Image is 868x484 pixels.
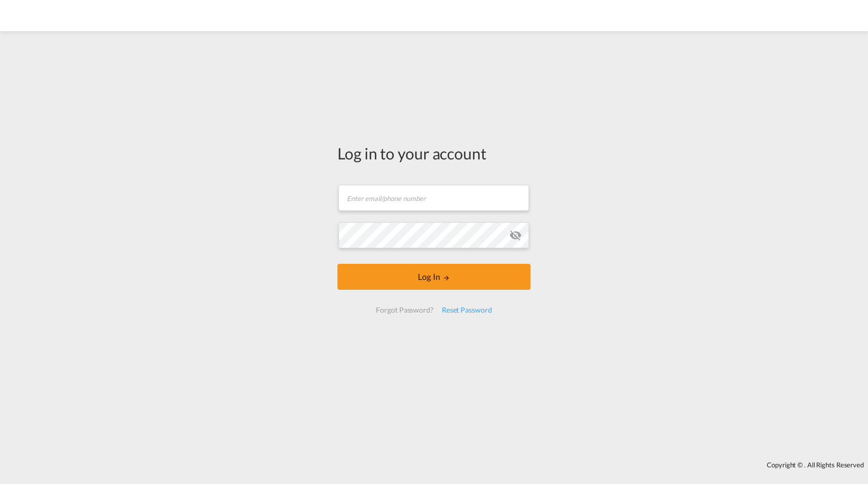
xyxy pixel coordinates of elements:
md-icon: icon-eye-off [509,229,522,241]
div: Forgot Password? [372,301,437,319]
div: Reset Password [438,301,496,319]
div: Log in to your account [337,142,531,164]
input: Enter email/phone number [338,185,529,211]
button: LOGIN [337,264,531,290]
